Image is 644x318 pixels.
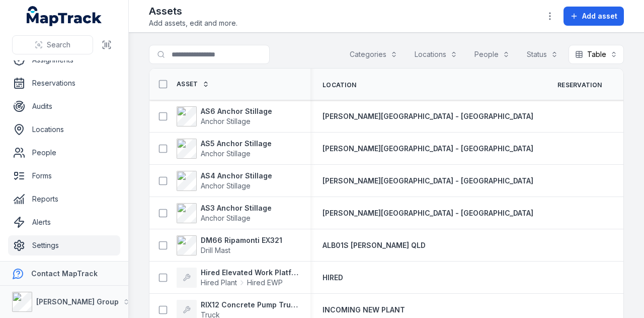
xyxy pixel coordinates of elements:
[323,144,533,154] a: [PERSON_NAME][GEOGRAPHIC_DATA] - [GEOGRAPHIC_DATA]
[563,7,624,26] button: Add asset
[343,45,404,64] button: Categories
[323,305,405,314] span: INCOMING NEW PLANT
[323,208,533,218] a: [PERSON_NAME][GEOGRAPHIC_DATA] - [GEOGRAPHIC_DATA]
[468,45,516,64] button: People
[27,6,102,26] a: MapTrack
[8,166,120,186] a: Forms
[177,106,272,126] a: AS6 Anchor StillageAnchor Stillage
[201,139,272,149] strong: AS5 Anchor Stillage
[569,45,624,64] button: Table
[177,80,209,88] a: Asset
[201,106,272,116] strong: AS6 Anchor Stillage
[323,209,533,217] span: [PERSON_NAME][GEOGRAPHIC_DATA] - [GEOGRAPHIC_DATA]
[47,40,70,50] span: Search
[177,80,198,88] span: Asset
[520,45,565,64] button: Status
[149,4,237,18] h2: Assets
[12,35,93,54] button: Search
[408,45,464,64] button: Locations
[201,300,298,310] strong: RIX12 Concrete Pump Truck
[177,268,298,288] a: Hired Elevated Work PlatformHired PlantHired EWP
[323,111,533,121] a: [PERSON_NAME][GEOGRAPHIC_DATA] - [GEOGRAPHIC_DATA]
[8,235,120,256] a: Settings
[323,144,533,153] span: [PERSON_NAME][GEOGRAPHIC_DATA] - [GEOGRAPHIC_DATA]
[201,171,272,181] strong: AS4 Anchor Stillage
[201,203,272,213] strong: AS3 Anchor Stillage
[8,73,120,93] a: Reservations
[8,212,120,232] a: Alerts
[557,81,602,89] span: Reservation
[201,268,298,278] strong: Hired Elevated Work Platform
[323,240,426,250] a: ALB01S [PERSON_NAME] QLD
[201,246,230,255] span: Drill Mast
[323,273,343,282] span: HIRED
[201,117,251,125] span: Anchor Stillage
[323,81,356,89] span: Location
[201,181,251,190] span: Anchor Stillage
[8,189,120,209] a: Reports
[323,176,533,185] span: [PERSON_NAME][GEOGRAPHIC_DATA] - [GEOGRAPHIC_DATA]
[582,11,617,21] span: Add asset
[201,278,237,288] span: Hired Plant
[323,112,533,120] span: [PERSON_NAME][GEOGRAPHIC_DATA] - [GEOGRAPHIC_DATA]
[149,18,237,28] span: Add assets, edit and more.
[177,171,272,191] a: AS4 Anchor StillageAnchor Stillage
[201,214,251,222] span: Anchor Stillage
[323,176,533,186] a: [PERSON_NAME][GEOGRAPHIC_DATA] - [GEOGRAPHIC_DATA]
[8,143,120,163] a: People
[177,235,282,256] a: DM66 Ripamonti EX321Drill Mast
[31,269,98,278] strong: Contact MapTrack
[323,305,405,315] a: INCOMING NEW PLANT
[8,96,120,116] a: Audits
[201,235,282,245] strong: DM66 Ripamonti EX321
[323,241,426,249] span: ALB01S [PERSON_NAME] QLD
[177,203,272,223] a: AS3 Anchor StillageAnchor Stillage
[201,149,251,158] span: Anchor Stillage
[323,273,343,283] a: HIRED
[247,278,283,288] span: Hired EWP
[177,139,272,159] a: AS5 Anchor StillageAnchor Stillage
[8,119,120,140] a: Locations
[36,297,119,306] strong: [PERSON_NAME] Group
